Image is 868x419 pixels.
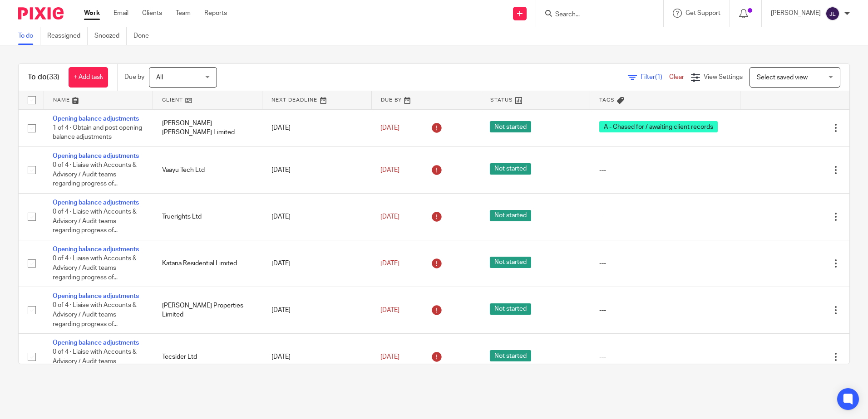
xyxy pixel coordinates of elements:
[124,73,144,82] p: Due by
[113,9,128,18] a: Email
[262,109,372,146] td: [DATE]
[153,334,262,380] td: Tecsider Ltd
[262,240,372,287] td: [DATE]
[153,109,262,146] td: [PERSON_NAME] [PERSON_NAME] Limited
[53,349,137,374] span: 0 of 4 · Liaise with Accounts & Advisory / Audit teams regarding progress of...
[490,121,531,132] span: Not started
[599,259,731,268] div: ---
[84,9,100,18] a: Work
[153,287,262,334] td: [PERSON_NAME] Properties Limited
[490,257,531,268] span: Not started
[599,97,615,102] span: Tags
[53,153,139,159] a: Opening balance adjustments
[669,74,684,80] a: Clear
[47,73,59,81] span: (33)
[599,306,731,315] div: ---
[757,74,808,81] span: Select saved view
[490,210,531,221] span: Not started
[53,209,137,234] span: 0 of 4 · Liaise with Accounts & Advisory / Audit teams regarding progress of...
[53,302,137,327] span: 0 of 4 · Liaise with Accounts & Advisory / Audit teams regarding progress of...
[53,125,142,141] span: 1 of 4 · Obtain and post opening balance adjustments
[554,11,636,19] input: Search
[641,74,669,80] span: Filter
[825,6,840,21] img: svg%3E
[704,74,743,80] span: View Settings
[380,214,399,220] span: [DATE]
[94,27,127,45] a: Snoozed
[655,74,662,80] span: (1)
[262,334,372,380] td: [DATE]
[490,163,531,175] span: Not started
[176,9,191,18] a: Team
[204,9,227,18] a: Reports
[133,27,156,45] a: Done
[53,246,139,253] a: Opening balance adjustments
[599,166,731,175] div: ---
[599,121,718,132] span: A - Chased for / awaiting client records
[490,303,531,315] span: Not started
[18,7,64,19] img: Pixie
[53,162,137,187] span: 0 of 4 · Liaise with Accounts & Advisory / Audit teams regarding progress of...
[599,352,731,361] div: ---
[69,67,108,88] a: + Add task
[153,194,262,240] td: Truerights Ltd
[599,212,731,221] div: ---
[53,256,137,281] span: 0 of 4 · Liaise with Accounts & Advisory / Audit teams regarding progress of...
[53,340,139,346] a: Opening balance adjustments
[53,116,139,122] a: Opening balance adjustments
[490,350,531,361] span: Not started
[380,167,399,173] span: [DATE]
[262,146,372,193] td: [DATE]
[380,125,399,131] span: [DATE]
[47,27,88,45] a: Reassigned
[262,287,372,334] td: [DATE]
[771,9,821,18] p: [PERSON_NAME]
[28,73,59,82] h1: To do
[153,146,262,193] td: Vaayu Tech Ltd
[18,27,40,45] a: To do
[53,200,139,206] a: Opening balance adjustments
[156,74,163,81] span: All
[380,307,399,313] span: [DATE]
[380,260,399,267] span: [DATE]
[262,194,372,240] td: [DATE]
[380,354,399,360] span: [DATE]
[153,240,262,287] td: Katana Residential Limited
[686,10,720,16] span: Get Support
[53,293,139,299] a: Opening balance adjustments
[142,9,162,18] a: Clients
